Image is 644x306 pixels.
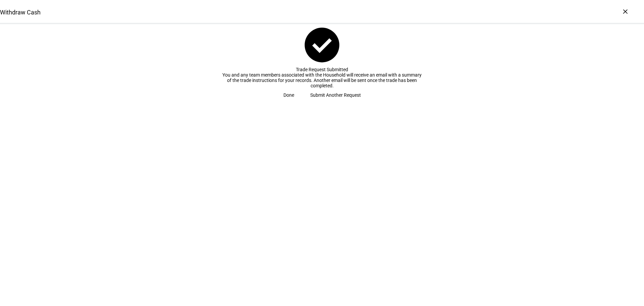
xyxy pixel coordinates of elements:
[302,88,369,102] button: Submit Another Request
[620,6,631,17] div: ×
[283,88,294,102] span: Done
[221,67,423,72] div: Trade Request Submitted
[275,88,302,102] button: Done
[310,88,361,102] span: Submit Another Request
[221,72,423,88] div: You and any team members associated with the Household will receive an email with a summary of th...
[301,24,343,66] mat-icon: check_circle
